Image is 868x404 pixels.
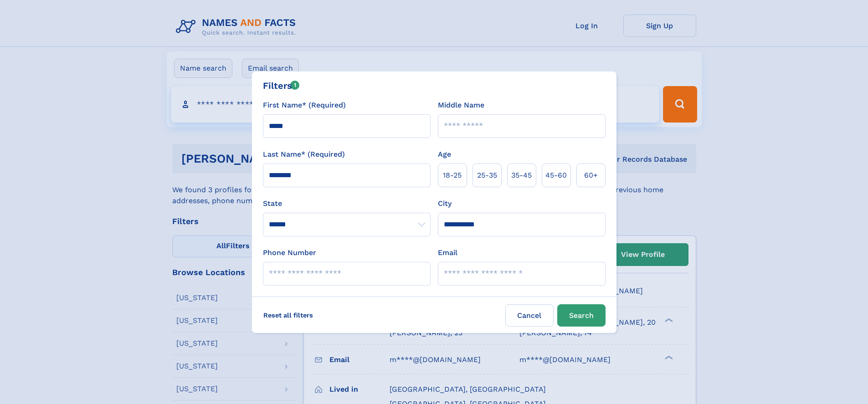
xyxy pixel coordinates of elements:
span: 25‑35 [477,170,497,181]
button: Search [557,304,606,327]
label: City [438,198,452,209]
span: 45‑60 [545,170,567,181]
label: Phone Number [263,247,316,258]
label: Reset all filters [257,304,319,326]
label: State [263,198,431,209]
label: Cancel [505,304,554,327]
div: Filters [263,79,300,92]
span: 18‑25 [443,170,462,181]
span: 35‑45 [511,170,532,181]
label: Age [438,149,451,160]
label: First Name* (Required) [263,100,346,111]
label: Last Name* (Required) [263,149,345,160]
span: 60+ [584,170,598,181]
label: Email [438,247,457,258]
label: Middle Name [438,100,484,111]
